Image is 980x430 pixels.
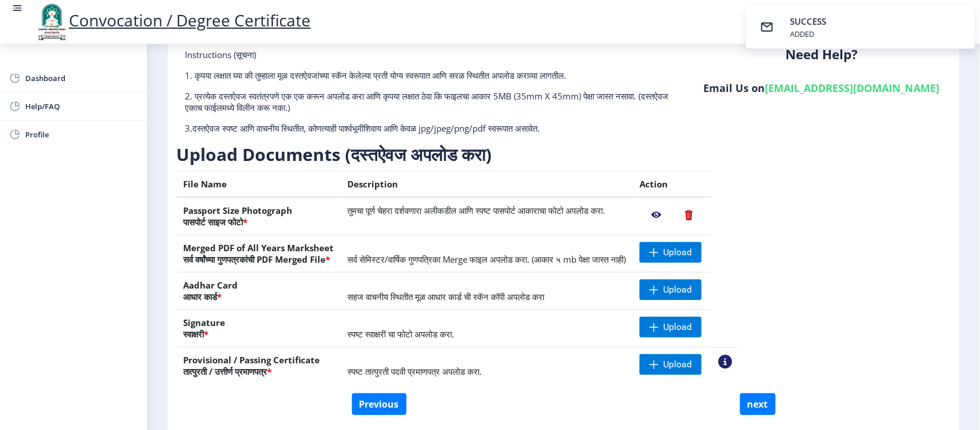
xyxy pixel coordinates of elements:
span: Upload [663,321,692,333]
img: logo [34,2,69,41]
span: सहज वाचनीय स्थितीत मूळ आधार कार्ड ची स्कॅन कॉपी अपलोड करा [347,291,544,302]
span: सर्व सेमिस्टर/वार्षिक गुणपत्रिका Merge फाइल अपलोड करा. (आकार ५ mb पेक्षा जास्त नाही) [347,254,626,265]
b: Need Help? [785,45,858,63]
button: Previous [352,393,406,415]
th: Passport Size Photograph पासपोर्ट साइज फोटो [176,197,340,235]
p: 1. कृपया लक्षात घ्या की तुम्हाला मूळ दस्तऐवजांच्या स्कॅन केलेल्या प्रती योग्य स्वरूपात आणि सरळ स्... [185,70,684,81]
nb-action: Delete File [673,205,704,225]
nb-action: View Sample PDC [718,355,732,368]
span: Instructions (सूचना) [185,49,256,60]
div: ADDED [790,29,828,39]
span: Upload [663,284,692,295]
span: Upload [663,247,692,258]
h6: Email Us on [701,81,942,95]
p: 3.दस्तऐवज स्पष्ट आणि वाचनीय स्थितीत, कोणत्याही पार्श्वभूमीशिवाय आणि केवळ jpg/jpeg/png/pdf स्वरूपा... [185,122,684,134]
span: Help/FAQ [25,99,138,113]
h3: Upload Documents (दस्तऐवज अपलोड करा) [176,143,739,166]
span: SUCCESS [790,16,826,27]
span: स्पष्ट स्वाक्षरी चा फोटो अपलोड करा. [347,328,454,340]
th: Action [633,171,711,198]
span: Profile [25,128,138,141]
p: 2. प्रत्येक दस्तऐवज स्वतंत्रपणे एक एक करून अपलोड करा आणि कृपया लक्षात ठेवा कि फाइलचा आकार 5MB (35... [185,90,684,113]
a: Convocation / Degree Certificate [34,9,311,31]
span: Dashboard [25,71,138,85]
nb-action: View File [640,205,673,225]
th: Aadhar Card आधार कार्ड [176,272,340,310]
th: Provisional / Passing Certificate तात्पुरती / उत्तीर्ण प्रमाणपत्र [176,347,340,385]
a: [EMAIL_ADDRESS][DOMAIN_NAME] [765,81,940,95]
td: तुमचा पूर्ण चेहरा दर्शवणारा अलीकडील आणि स्पष्ट पासपोर्ट आकाराचा फोटो अपलोड करा. [340,197,633,235]
th: Signature स्वाक्षरी [176,310,340,347]
span: Upload [663,359,692,370]
th: Merged PDF of All Years Marksheet सर्व वर्षांच्या गुणपत्रकांची PDF Merged File [176,235,340,272]
th: File Name [176,171,340,198]
button: next [740,393,776,415]
th: Description [340,171,633,198]
span: स्पष्ट तात्पुरती पदवी प्रमाणपत्र अपलोड करा. [347,366,482,377]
